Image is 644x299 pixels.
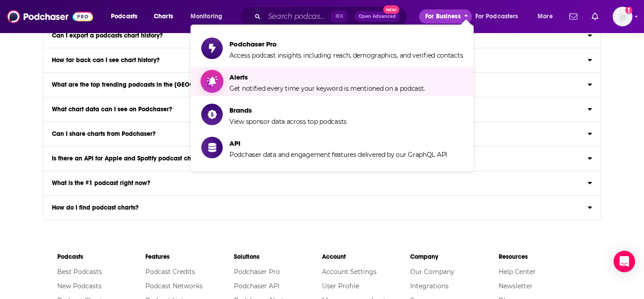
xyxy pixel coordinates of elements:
[145,282,203,290] a: Podcast Networks
[52,106,172,113] h3: What chart data can I see on Podchaser?
[105,9,149,24] button: open menu
[234,282,280,290] a: Podchaser API
[52,33,163,39] h3: Can I export a podcasts chart history?
[322,249,410,265] li: Account
[331,11,347,22] span: ⌘ K
[613,7,632,26] button: Show profile menu
[359,14,396,19] span: Open Advanced
[57,268,102,276] a: Best Podcasts
[383,5,399,14] span: New
[588,9,602,24] a: Show notifications dropdown
[52,131,156,137] h3: Can I share charts from Podchaser?
[52,205,139,211] h3: How do I find podcast charts?
[7,8,93,25] img: Podchaser - Follow, Share and Rate Podcasts
[154,10,173,23] span: Charts
[475,10,518,23] span: For Podcasters
[322,282,359,290] a: User Profile
[419,9,472,24] button: close menu
[531,9,564,24] button: open menu
[52,82,238,88] h3: What are the top trending podcasts in the [GEOGRAPHIC_DATA]?
[52,156,205,162] h3: Is there an API for Apple and Spotify podcast charts?
[57,282,102,290] a: New Podcasts
[229,73,425,81] span: Alerts
[148,9,178,24] a: Charts
[355,11,400,22] button: Open AdvancedNew
[229,106,347,114] span: Brands
[145,268,195,276] a: Podcast Credits
[614,251,635,272] div: Open Intercom Messenger
[229,139,447,147] span: API
[229,40,463,48] span: Podchaser Pro
[229,118,347,126] span: View sponsor data across top podcasts
[410,249,498,265] li: Company
[229,84,425,93] span: Get notified every time your keyword is mentioned on a podcast.
[248,6,416,27] div: Search podcasts, credits, & more...
[145,249,233,265] li: Features
[538,10,553,23] span: More
[613,7,632,26] img: User Profile
[499,282,533,290] a: Newsletter
[264,9,331,24] input: Search podcasts, credits, & more...
[410,282,449,290] a: Integrations
[191,10,222,23] span: Monitoring
[322,268,377,276] a: Account Settings
[234,268,280,276] a: Podchaser Pro
[229,151,447,159] span: Podchaser data and engagement features delivered by our GraphQL API
[184,9,234,24] button: open menu
[57,249,145,265] li: Podcasts
[613,7,632,26] span: Logged in as lizziehan
[625,7,632,14] svg: Add a profile image
[111,10,137,23] span: Podcasts
[566,9,581,24] a: Show notifications dropdown
[229,51,463,59] span: Access podcast insights including reach, demographics, and verified contacts
[425,10,461,23] span: For Business
[52,180,150,186] h3: What is the #1 podcast right now?
[52,57,160,63] h3: How far back can I see chart history?
[410,268,454,276] a: Our Company
[499,268,536,276] a: Help Center
[470,9,531,24] button: open menu
[234,249,322,265] li: Solutions
[499,249,587,265] li: Resources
